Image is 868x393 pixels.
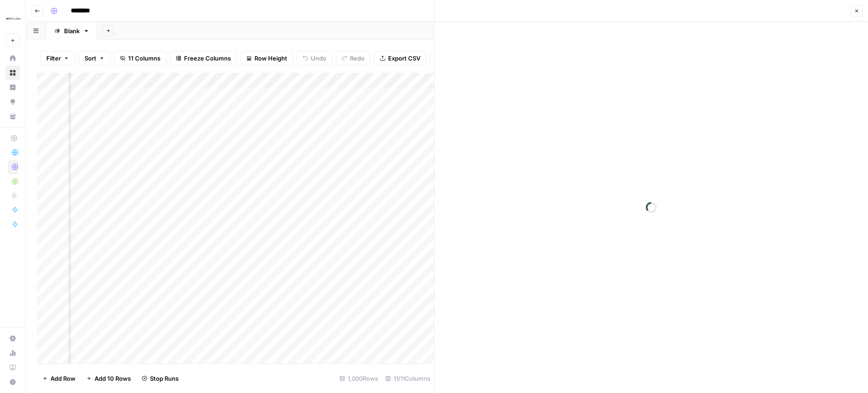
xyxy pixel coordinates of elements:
[336,371,382,386] div: 1,000 Rows
[37,371,81,386] button: Add Row
[311,54,326,63] span: Undo
[5,346,20,360] a: Usage
[85,54,96,63] span: Sort
[5,10,22,27] img: WHP Global Logo
[40,51,75,65] button: Filter
[382,371,434,386] div: 11/11 Columns
[240,51,293,65] button: Row Height
[297,51,332,65] button: Undo
[79,51,110,65] button: Sort
[50,374,75,383] span: Add Row
[5,65,20,80] a: Browse
[114,51,166,65] button: 11 Columns
[254,54,287,63] span: Row Height
[64,26,80,35] div: Blank
[5,95,20,109] a: Opportunities
[350,54,364,63] span: Redo
[5,7,20,30] button: Workspace: WHP Global
[374,51,426,65] button: Export CSV
[136,371,184,386] button: Stop Runs
[5,109,20,124] a: Your Data
[95,374,131,383] span: Add 10 Rows
[128,54,160,63] span: 11 Columns
[5,331,20,346] a: Settings
[5,375,20,389] button: Help + Support
[5,360,20,375] a: Learning Hub
[5,80,20,95] a: Insights
[184,54,231,63] span: Freeze Columns
[336,51,370,65] button: Redo
[150,374,179,383] span: Stop Runs
[170,51,237,65] button: Freeze Columns
[81,371,136,386] button: Add 10 Rows
[46,22,97,40] a: Blank
[5,51,20,65] a: Home
[46,54,61,63] span: Filter
[388,54,420,63] span: Export CSV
